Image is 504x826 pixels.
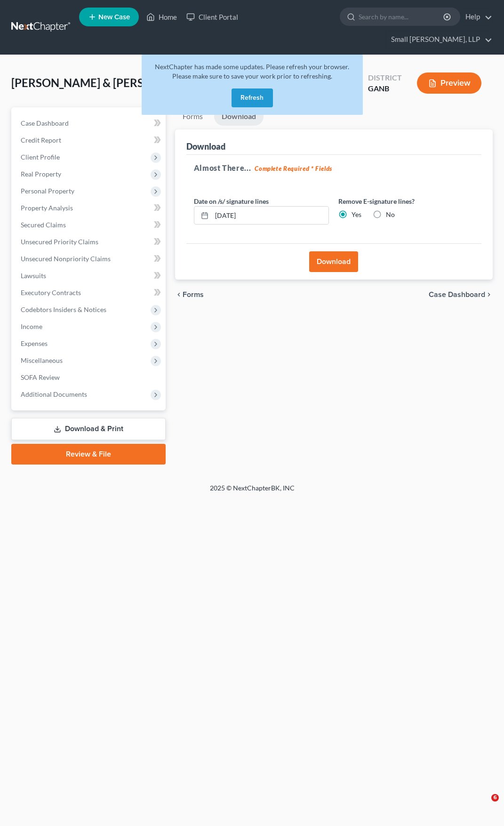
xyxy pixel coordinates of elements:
[21,289,81,297] span: Executory Contracts
[21,255,111,263] span: Unsecured Nonpriority Claims
[13,284,166,301] a: Executory Contracts
[21,204,73,212] span: Property Analysis
[21,390,87,398] span: Additional Documents
[386,31,492,48] a: Small [PERSON_NAME], LLP
[175,291,216,298] button: chevron_left Forms
[194,196,269,206] label: Date on /s/ signature lines
[21,322,42,330] span: Income
[461,8,492,25] a: Help
[13,200,166,217] a: Property Analysis
[21,153,60,161] span: Client Profile
[13,369,166,386] a: SOFA Review
[21,305,106,313] span: Codebtors Insiders & Notices
[13,115,166,132] a: Case Dashboard
[142,8,182,25] a: Home
[21,221,66,229] span: Secured Claims
[368,83,402,94] div: GANB
[21,136,61,144] span: Credit Report
[359,8,445,25] input: Search by name...
[21,339,48,347] span: Expenses
[309,251,358,272] button: Download
[182,8,243,25] a: Client Portal
[21,272,46,280] span: Lawsuits
[13,217,166,233] a: Secured Claims
[352,210,361,219] label: Yes
[183,291,204,298] span: Forms
[13,250,166,267] a: Unsecured Nonpriority Claims
[26,483,478,500] div: 2025 © NextChapterBK, INC
[11,418,166,440] a: Download & Print
[11,76,202,89] span: [PERSON_NAME] & [PERSON_NAME]
[485,291,493,298] i: chevron_right
[417,72,481,94] button: Preview
[429,291,485,298] span: Case Dashboard
[13,132,166,149] a: Credit Report
[11,444,166,465] a: Review & File
[212,207,329,225] input: MM/DD/YYYY
[21,238,98,246] span: Unsecured Priority Claims
[155,63,349,80] span: NextChapter has made some updates. Please refresh your browser. Please make sure to save your wor...
[21,119,69,127] span: Case Dashboard
[194,162,474,174] h5: Almost There...
[21,373,60,381] span: SOFA Review
[21,170,61,178] span: Real Property
[386,210,395,219] label: No
[13,233,166,250] a: Unsecured Priority Claims
[175,291,183,298] i: chevron_left
[491,794,499,802] span: 6
[338,196,474,206] label: Remove E-signature lines?
[232,88,273,107] button: Refresh
[255,165,332,172] strong: Complete Required * Fields
[186,141,225,152] div: Download
[368,72,402,83] div: District
[429,291,493,298] a: Case Dashboard chevron_right
[21,187,74,195] span: Personal Property
[98,14,130,21] span: New Case
[13,267,166,284] a: Lawsuits
[21,356,63,364] span: Miscellaneous
[472,794,495,817] iframe: Intercom live chat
